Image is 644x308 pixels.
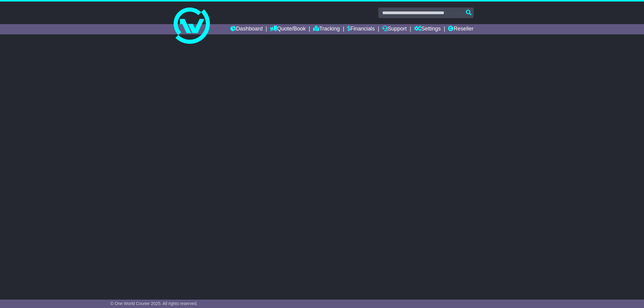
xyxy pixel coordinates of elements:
a: Dashboard [230,24,263,34]
a: Financials [347,24,375,34]
a: Reseller [448,24,473,34]
a: Quote/Book [270,24,306,34]
a: Settings [414,24,441,34]
a: Tracking [313,24,340,34]
span: © One World Courier 2025. All rights reserved. [111,301,198,306]
a: Support [382,24,407,34]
